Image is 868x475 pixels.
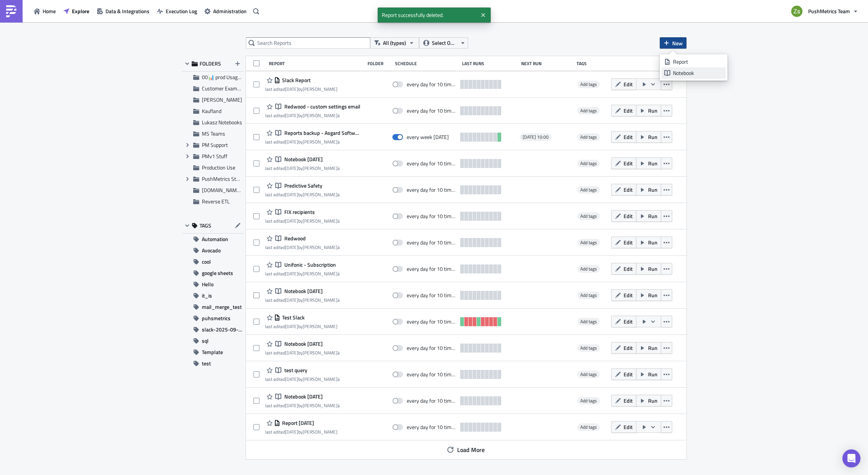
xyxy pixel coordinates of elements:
span: test [202,358,211,369]
span: Run [648,212,657,220]
span: Add tags [580,186,597,193]
span: Query.me: Learn SQL [202,186,267,194]
span: Add tags [580,160,597,167]
span: Add tags [577,133,600,141]
button: it_is [182,290,244,301]
span: Notebook 2025-09-24 [282,288,323,295]
span: Add tags [577,107,600,115]
button: Edit [611,184,636,195]
span: test query [282,367,307,374]
span: FOLDERS [200,60,221,67]
div: Folder [368,61,391,66]
span: Edit [624,186,633,194]
button: mail_merge_test [182,301,244,313]
span: Edit [624,318,633,325]
span: Add tags [577,212,600,220]
button: Edit [611,421,636,433]
span: Data & Integrations [105,7,149,15]
time: 2025-09-29T11:00:16Z [285,217,298,225]
span: Run [648,133,657,141]
span: Edit [624,423,633,431]
span: Execution Log [166,7,197,15]
button: Run [636,368,661,380]
span: TAGS [200,222,211,229]
span: PMv1 Stuff [202,152,227,160]
div: last edited by [PERSON_NAME]ä [265,139,361,145]
div: last edited by [PERSON_NAME]ä [265,113,360,118]
div: every day for 10 times [407,371,456,378]
span: Edit [624,159,633,167]
span: Redwood - custom settings email [282,103,360,110]
span: Edit [624,370,633,378]
div: Report [269,61,364,66]
span: Add tags [580,344,597,351]
button: Template [182,347,244,358]
div: last edited by [PERSON_NAME]ä [265,271,340,276]
span: slack-2025-09-05 [202,324,244,335]
button: Run [636,157,661,169]
div: every day for 10 times [407,186,456,193]
button: Run [636,263,661,275]
span: Report 2025-09-22 [280,420,314,426]
span: Add tags [580,212,597,220]
div: Next Run [521,61,573,66]
span: Add tags [580,318,597,325]
div: every day for 10 times [407,160,456,167]
span: Edit [624,238,633,246]
span: 00📊 prod Usage Summary [202,73,263,81]
span: Edit [624,212,633,220]
span: New [672,39,683,47]
span: it_is [202,290,212,301]
img: PushMetrics [5,5,17,17]
span: Notebook 2025-09-22 [282,393,323,400]
span: Reports backup - Asgard Software - Email [282,130,361,136]
button: puhsmetrics [182,313,244,324]
span: Administration [213,7,247,15]
time: 2025-09-23T17:08:17Z [285,323,298,330]
span: Add tags [580,423,597,431]
span: mail_merge_test [202,301,242,313]
button: Run [636,105,661,116]
span: Add tags [577,318,600,325]
span: Notebook 2025-09-30 [282,156,323,163]
div: every day for 10 times [407,424,456,431]
span: Edit [624,80,633,88]
span: Kaufland [202,107,221,115]
span: [DATE] 10:00 [523,134,549,140]
span: Add tags [577,239,600,246]
span: Add tags [577,371,600,378]
div: last edited by [PERSON_NAME]ä [265,165,340,171]
button: Edit [611,263,636,275]
button: Run [636,289,661,301]
div: every week on Sunday [407,134,449,141]
span: Run [648,159,657,167]
span: Slack Report [280,77,311,84]
span: Julian [202,96,242,104]
span: Add tags [577,186,600,194]
div: every day for 10 times [407,292,456,299]
span: Add tags [580,371,597,378]
span: Add tags [580,292,597,299]
div: last edited by [PERSON_NAME]ä [265,297,340,303]
button: test [182,358,244,369]
span: Lukasz Notebooks [202,118,242,126]
span: Production Use [202,163,235,171]
button: Select Owner [419,37,468,49]
button: sql [182,335,244,347]
button: Automation [182,234,244,245]
div: every day for 10 times [407,213,456,220]
span: Add tags [577,265,600,273]
time: 2025-09-30T10:43:14Z [285,191,298,198]
button: Avocado [182,245,244,256]
div: last edited by [PERSON_NAME] [265,86,337,92]
button: Execution Log [153,5,201,17]
button: New [660,37,686,49]
div: Last Runs [462,61,517,66]
span: MS Teams [202,130,225,137]
button: PushMetrics Team [787,3,862,20]
button: Edit [611,105,636,116]
span: Edit [624,265,633,273]
button: slack-2025-09-05 [182,324,244,335]
div: last edited by [PERSON_NAME]ä [265,218,340,224]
